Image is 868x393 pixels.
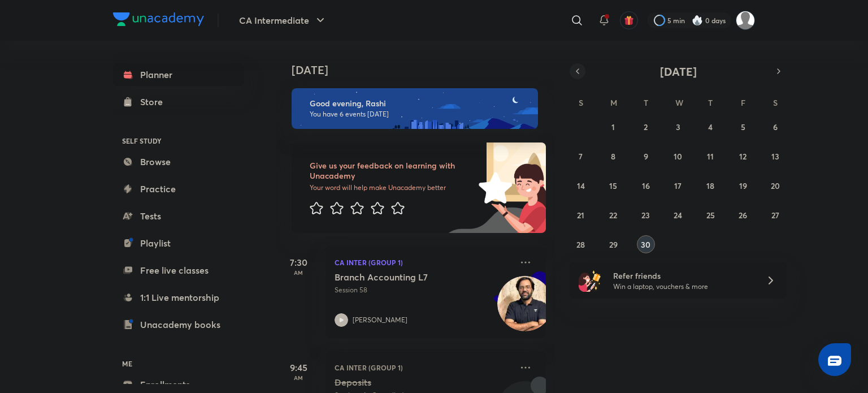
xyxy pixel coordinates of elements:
abbr: September 6, 2025 [773,122,778,132]
abbr: September 3, 2025 [676,122,680,132]
h6: ME [113,354,244,373]
h6: Refer friends [613,270,752,282]
button: September 12, 2025 [734,147,752,165]
button: September 23, 2025 [637,206,655,224]
abbr: September 27, 2025 [771,210,779,221]
abbr: September 19, 2025 [739,180,747,191]
a: Company Logo [113,12,204,29]
a: Playlist [113,232,244,254]
abbr: September 28, 2025 [576,239,585,250]
p: Session 58 [335,285,512,295]
button: September 25, 2025 [701,206,719,224]
button: September 21, 2025 [572,206,590,224]
abbr: September 16, 2025 [642,180,650,191]
h6: Good evening, Rashi [310,98,528,109]
abbr: Friday [741,97,745,108]
button: September 29, 2025 [604,235,622,253]
h6: SELF STUDY [113,131,244,150]
a: Planner [113,63,244,86]
abbr: Monday [610,97,617,108]
abbr: September 30, 2025 [641,239,650,250]
p: You have 6 events [DATE] [310,110,528,119]
abbr: September 11, 2025 [707,151,714,162]
abbr: Wednesday [675,97,683,108]
h4: [DATE] [292,63,557,77]
abbr: September 5, 2025 [741,122,745,132]
abbr: September 9, 2025 [644,151,648,162]
button: September 22, 2025 [604,206,622,224]
span: [DATE] [660,64,697,79]
button: [DATE] [585,63,771,79]
abbr: September 20, 2025 [771,180,780,191]
abbr: Tuesday [644,97,648,108]
abbr: September 17, 2025 [674,180,682,191]
a: Browse [113,150,244,173]
a: Free live classes [113,259,244,282]
button: September 14, 2025 [572,176,590,195]
button: September 19, 2025 [734,176,752,195]
img: streak [692,15,703,26]
button: September 5, 2025 [734,118,752,136]
p: CA Inter (Group 1) [335,256,512,269]
abbr: September 12, 2025 [739,151,747,162]
button: September 17, 2025 [669,176,687,195]
a: 1:1 Live mentorship [113,286,244,309]
abbr: September 23, 2025 [641,210,650,221]
abbr: September 29, 2025 [609,239,618,250]
abbr: Saturday [773,97,778,108]
button: September 26, 2025 [734,206,752,224]
p: CA Inter (Group 1) [335,361,512,374]
button: September 11, 2025 [701,147,719,165]
a: Practice [113,178,244,200]
button: September 27, 2025 [766,206,784,224]
abbr: September 18, 2025 [706,180,714,191]
button: September 24, 2025 [669,206,687,224]
img: evening [292,88,538,129]
p: Your word will help make Unacademy better [310,183,475,192]
button: September 28, 2025 [572,235,590,253]
button: September 2, 2025 [637,118,655,136]
img: avatar [624,15,634,25]
button: avatar [620,11,638,29]
h5: Deposits [335,377,475,388]
abbr: September 4, 2025 [708,122,713,132]
abbr: September 10, 2025 [674,151,682,162]
button: September 15, 2025 [604,176,622,195]
abbr: September 7, 2025 [579,151,583,162]
button: September 7, 2025 [572,147,590,165]
abbr: Thursday [708,97,713,108]
button: September 1, 2025 [604,118,622,136]
h5: 7:30 [276,256,321,269]
button: September 4, 2025 [701,118,719,136]
button: September 9, 2025 [637,147,655,165]
img: referral [579,269,601,292]
abbr: September 25, 2025 [706,210,715,221]
abbr: September 22, 2025 [609,210,617,221]
button: CA Intermediate [232,9,334,32]
a: Tests [113,205,244,227]
button: September 20, 2025 [766,176,784,195]
abbr: September 14, 2025 [577,180,585,191]
abbr: September 13, 2025 [771,151,779,162]
abbr: September 8, 2025 [611,151,615,162]
button: September 3, 2025 [669,118,687,136]
img: feedback_image [440,142,546,233]
abbr: September 2, 2025 [644,122,648,132]
h5: Branch Accounting L7 [335,271,475,283]
abbr: Sunday [579,97,583,108]
div: Store [140,95,170,109]
p: Win a laptop, vouchers & more [613,282,752,292]
abbr: September 15, 2025 [609,180,617,191]
p: AM [276,269,321,276]
button: September 30, 2025 [637,235,655,253]
abbr: September 26, 2025 [739,210,747,221]
img: Company Logo [113,12,204,26]
abbr: September 24, 2025 [674,210,682,221]
button: September 18, 2025 [701,176,719,195]
button: September 6, 2025 [766,118,784,136]
p: [PERSON_NAME] [353,315,407,325]
h5: 9:45 [276,361,321,374]
abbr: September 21, 2025 [577,210,584,221]
button: September 8, 2025 [604,147,622,165]
button: September 13, 2025 [766,147,784,165]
